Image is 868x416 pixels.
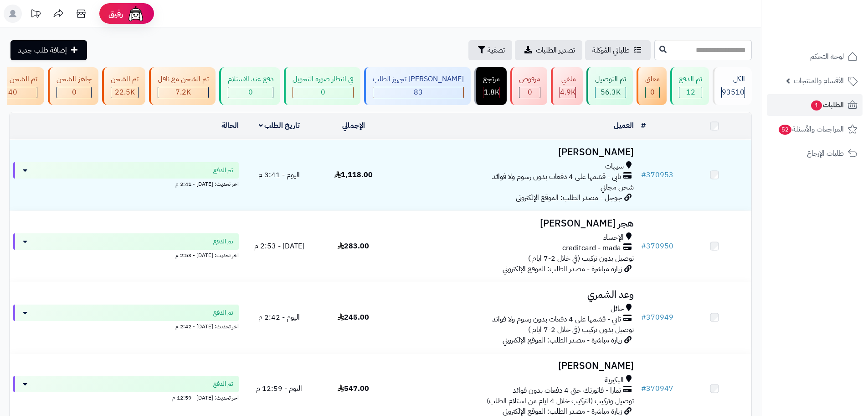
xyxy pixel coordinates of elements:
span: تابي - قسّمها على 4 دفعات بدون رسوم ولا فوائد [492,172,621,182]
a: إضافة طلب جديد [10,40,87,60]
a: طلباتي المُوكلة [585,40,651,60]
span: سيهات [605,161,624,172]
span: شحن مجاني [601,182,634,193]
a: جاهز للشحن 0 [46,67,100,105]
span: 1.8K [484,87,499,98]
div: جاهز للشحن [56,74,92,84]
span: تم الدفع [213,237,233,246]
span: الأقسام والمنتجات [794,74,844,87]
a: # [641,120,646,131]
div: اخر تحديث: [DATE] - 2:53 م [13,250,239,259]
a: تصدير الطلبات [515,40,582,60]
span: 52 [778,125,791,135]
a: مرتجع 1.8K [473,67,508,105]
div: تم الدفع [679,74,702,84]
span: تصفية [488,45,505,56]
div: ملغي [560,74,576,84]
a: الطلبات1 [767,94,863,116]
a: #370949 [641,312,673,323]
img: ai-face.png [127,5,145,23]
span: 4.9K [560,87,575,98]
div: في انتظار صورة التحويل [293,74,354,84]
a: العميل [614,120,634,131]
span: 12 [686,87,695,98]
div: 12 [679,87,702,98]
a: لوحة التحكم [767,46,863,68]
div: [PERSON_NAME] تجهيز الطلب [373,74,464,84]
span: # [641,241,646,252]
a: في انتظار صورة التحويل 0 [282,67,362,105]
span: تم الدفع [213,379,233,389]
a: تم الشحن مع ناقل 7.2K [147,67,217,105]
span: # [641,312,646,323]
span: جوجل - مصدر الطلب: الموقع الإلكتروني [516,192,622,203]
div: تم الشحن [111,74,139,84]
span: طلبات الإرجاع [807,147,844,160]
a: ملغي 4.9K [549,67,585,105]
span: اليوم - 2:42 م [258,312,300,323]
span: توصيل وتركيب (التركيب خلال 4 ايام من استلام الطلب) [487,395,634,406]
span: 93510 [722,87,745,98]
span: الإحساء [603,232,624,243]
span: 245.00 [338,312,369,323]
span: # [641,383,646,394]
div: 83 [373,87,463,98]
a: #370947 [641,383,673,394]
div: 7223 [158,87,208,98]
div: مرفوض [519,74,540,84]
a: تم الشحن 22.5K [100,67,147,105]
div: 0 [519,87,540,98]
a: طلبات الإرجاع [767,142,863,164]
span: 0 [528,87,532,98]
h3: هجر [PERSON_NAME] [394,218,634,229]
a: #370950 [641,241,673,252]
span: توصيل بدون تركيب (في خلال 2-7 ايام ) [528,253,634,264]
span: creditcard - mada [562,243,621,253]
a: [PERSON_NAME] تجهيز الطلب 83 [362,67,473,105]
span: 547.00 [338,383,369,394]
a: الإجمالي [342,120,365,131]
span: رفيق [108,8,123,19]
div: 0 [228,87,273,98]
div: اخر تحديث: [DATE] - 12:59 م [13,392,239,402]
span: اليوم - 3:41 م [258,169,300,180]
a: تم الدفع 12 [668,67,711,105]
span: البكيرية [605,375,624,385]
span: # [641,169,646,180]
span: توصيل بدون تركيب (في خلال 2-7 ايام ) [528,324,634,335]
div: دفع عند الاستلام [228,74,273,84]
span: تمارا - فاتورتك حتى 4 دفعات بدون فوائد [513,385,621,396]
h3: وعد الشمري [394,290,634,300]
a: الكل93510 [711,67,754,105]
a: دفع عند الاستلام 0 [217,67,282,105]
span: تصدير الطلبات [536,45,575,56]
div: اخر تحديث: [DATE] - 2:42 م [13,321,239,331]
span: 83 [414,87,423,98]
span: زيارة مباشرة - مصدر الطلب: الموقع الإلكتروني [503,263,622,274]
span: 0 [321,87,325,98]
span: تم الدفع [213,308,233,317]
span: تم الدفع [213,166,233,175]
div: الكل [721,74,745,84]
img: logo-2.png [806,19,859,38]
span: 0 [650,87,655,98]
div: 1786 [483,87,499,98]
span: [DATE] - 2:53 م [254,241,304,252]
span: 56.3K [601,87,621,98]
span: 22.5K [115,87,135,98]
a: معلق 0 [635,67,668,105]
div: تم الشحن مع ناقل [158,74,209,84]
div: تم التوصيل [595,74,626,84]
a: المراجعات والأسئلة52 [767,118,863,140]
span: 1,118.00 [334,169,373,180]
span: طلباتي المُوكلة [592,45,630,56]
span: 7.2K [175,87,191,98]
div: 0 [293,87,353,98]
a: #370953 [641,169,673,180]
button: تصفية [468,40,512,60]
div: مرتجع [483,74,500,84]
span: اليوم - 12:59 م [256,383,302,394]
a: الحالة [221,120,239,131]
span: زيارة مباشرة - مصدر الطلب: الموقع الإلكتروني [503,335,622,346]
span: لوحة التحكم [810,50,844,63]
